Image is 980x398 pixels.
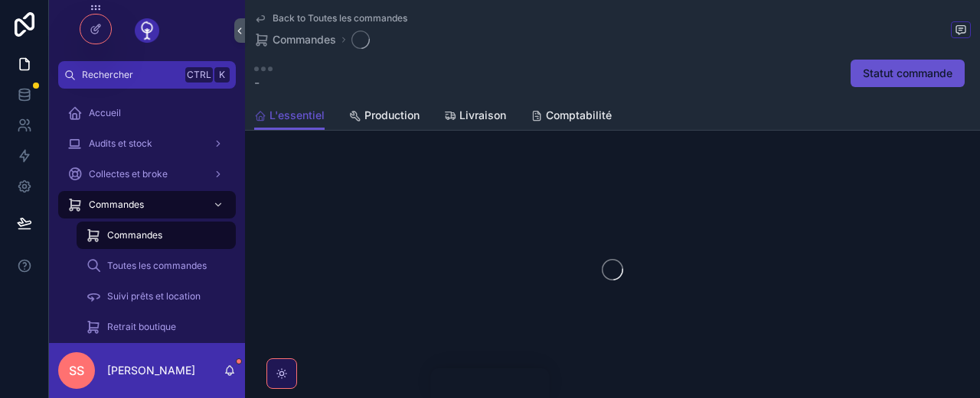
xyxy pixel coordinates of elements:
[89,168,168,180] span: Collectes et broke
[107,363,195,378] p: [PERSON_NAME]
[107,260,207,272] span: Toutes les commandes
[254,12,407,24] a: Back to Toutes les commandes
[89,199,144,211] span: Commandes
[531,102,612,132] a: Comptabilité
[77,222,236,249] a: Commandes
[135,18,159,43] img: App logo
[863,66,952,81] span: Statut commande
[89,138,152,150] span: Audits et stock
[546,108,612,123] span: Comptabilité
[89,107,121,119] span: Accueil
[273,12,407,24] span: Back to Toutes les commandes
[254,102,325,131] a: L'essentiel
[107,321,176,333] span: Retrait boutique
[273,32,336,47] span: Commandes
[254,73,273,92] span: -
[69,361,84,380] span: SS
[58,99,236,127] a: Accueil
[58,61,236,89] button: RechercherCtrlK
[216,69,228,81] span: K
[77,283,236,310] a: Suivi prêts et location
[82,69,179,81] span: Rechercher
[254,32,336,47] a: Commandes
[851,60,965,87] button: Statut commande
[58,160,236,188] a: Collectes et broke
[107,290,201,303] span: Suivi prêts et location
[77,252,236,280] a: Toutes les commandes
[269,108,325,123] span: L'essentiel
[185,67,213,83] span: Ctrl
[349,102,420,132] a: Production
[364,108,420,123] span: Production
[58,191,236,218] a: Commandes
[58,130,236,157] a: Audits et stock
[107,229,162,241] span: Commandes
[444,102,506,132] a: Livraison
[77,313,236,341] a: Retrait boutique
[459,108,506,123] span: Livraison
[49,89,245,343] div: scrollable content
